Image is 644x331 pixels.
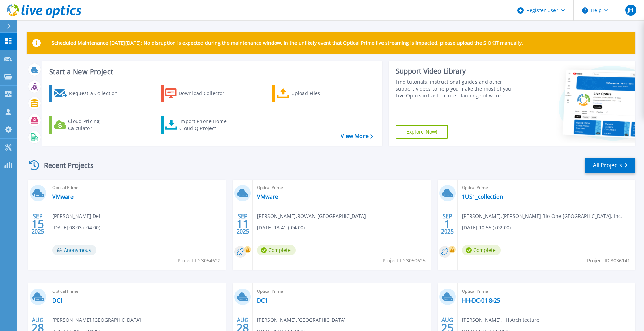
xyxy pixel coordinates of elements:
[341,133,373,139] a: View More
[31,211,44,237] div: SEP 2025
[69,86,124,100] div: Request a Collection
[179,86,234,100] div: Download Collector
[52,184,222,192] span: Optical Prime
[52,297,63,304] a: DC1
[49,116,127,134] a: Cloud Pricing Calculator
[272,85,350,102] a: Upload Files
[49,68,373,76] h3: Start a New Project
[161,85,238,102] a: Download Collector
[68,118,123,132] div: Cloud Pricing Calculator
[236,211,249,237] div: SEP 2025
[52,316,141,324] span: [PERSON_NAME] , [GEOGRAPHIC_DATA]
[396,125,448,139] a: Explore Now!
[178,257,221,264] span: Project ID: 3054622
[52,224,100,231] span: [DATE] 08:03 (-04:00)
[257,212,366,220] span: [PERSON_NAME] , ROWAN-[GEOGRAPHIC_DATA]
[27,157,103,174] div: Recent Projects
[462,297,500,304] a: HH-DC-01 8-25
[383,257,426,264] span: Project ID: 3050625
[257,288,426,295] span: Optical Prime
[462,193,503,200] a: 1US1_collection
[237,325,249,331] span: 28
[52,288,222,295] span: Optical Prime
[257,184,426,192] span: Optical Prime
[52,245,96,255] span: Anonymous
[462,224,511,231] span: [DATE] 10:55 (+02:00)
[32,221,44,227] span: 15
[49,85,127,102] a: Request a Collection
[257,193,278,200] a: VMware
[628,7,633,13] span: JH
[396,78,521,99] div: Find tutorials, instructional guides and other support videos to help you make the most of your L...
[52,193,74,200] a: VMware
[444,221,450,227] span: 1
[257,297,268,304] a: DC1
[462,212,622,220] span: [PERSON_NAME] , [PERSON_NAME] Bio-One [GEOGRAPHIC_DATA], Inc.
[52,40,523,46] p: Scheduled Maintenance [DATE][DATE]: No disruption is expected during the maintenance window. In t...
[237,221,249,227] span: 11
[462,288,631,295] span: Optical Prime
[257,245,296,255] span: Complete
[179,118,233,132] div: Import Phone Home CloudIQ Project
[462,245,501,255] span: Complete
[257,224,305,231] span: [DATE] 13:41 (-04:00)
[441,325,454,331] span: 25
[441,211,454,237] div: SEP 2025
[462,316,539,324] span: [PERSON_NAME] , HH Architecture
[396,67,521,76] div: Support Video Library
[32,325,44,331] span: 28
[257,316,346,324] span: [PERSON_NAME] , [GEOGRAPHIC_DATA]
[587,257,630,264] span: Project ID: 3036141
[585,158,635,173] a: All Projects
[462,184,631,192] span: Optical Prime
[291,86,347,100] div: Upload Files
[52,212,102,220] span: [PERSON_NAME] , Dell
